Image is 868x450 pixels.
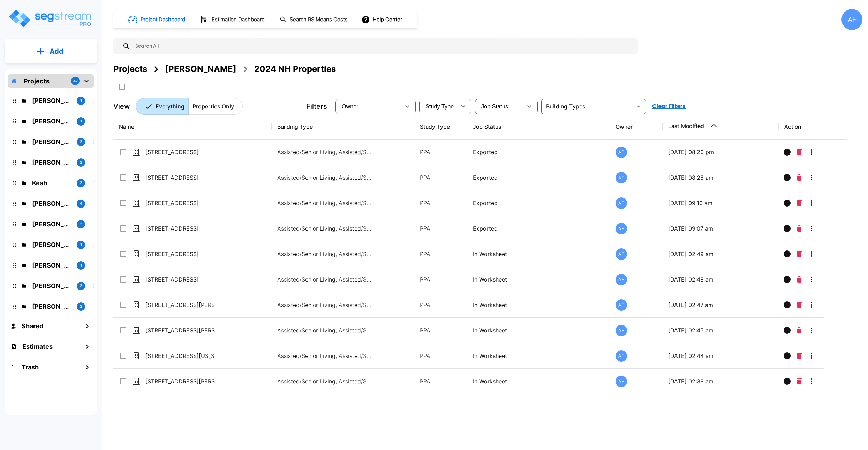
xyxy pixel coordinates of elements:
[668,224,773,233] p: [DATE] 09:07 am
[668,250,773,258] p: [DATE] 02:49 am
[115,80,129,94] button: SelectAll
[421,97,456,116] div: Select
[616,172,627,183] div: AF
[32,261,71,270] p: Asher Silverberg
[420,377,461,385] p: PPA
[616,147,627,158] div: AF
[80,201,82,207] p: 4
[80,303,82,309] p: 2
[476,97,522,116] div: Select
[277,173,371,182] p: Assisted/Senior Living, Assisted/Senior Living Site
[136,98,189,115] button: Everything
[780,247,794,261] button: Info
[414,114,467,140] th: Study Type
[663,114,779,140] th: Last Modified
[794,222,805,235] button: Delete
[649,99,688,113] button: Clear Filters
[805,171,818,185] button: More-Options
[80,283,82,289] p: 2
[805,196,818,210] button: More-Options
[80,118,82,124] p: 1
[145,224,215,233] p: [STREET_ADDRESS]
[780,349,794,363] button: Info
[80,180,82,186] p: 2
[50,46,63,57] p: Add
[473,377,604,385] p: In Worksheet
[473,301,604,309] p: In Worksheet
[420,250,461,258] p: PPA
[277,377,371,385] p: Assisted/Senior Living, Assisted/Senior Living Site
[805,349,818,363] button: More-Options
[277,148,371,156] p: Assisted/Senior Living, Assisted/Senior Living Site
[473,148,604,156] p: Exported
[794,171,805,185] button: Delete
[616,376,627,387] div: AF
[420,326,461,335] p: PPA
[420,199,461,207] p: PPA
[141,16,185,24] h1: Project Dashboard
[794,298,805,312] button: Delete
[32,158,71,167] p: Ari Eisenman
[136,98,243,115] div: Platform
[272,114,414,140] th: Building Type
[80,242,82,248] p: 1
[32,240,71,249] p: Michael Heinemann
[277,275,371,284] p: Assisted/Senior Living, Assisted/Senior Living Site
[277,250,371,258] p: Assisted/Senior Living, Assisted/Senior Living Site
[8,8,93,28] img: Logo
[290,16,348,24] h1: Search RS Means Costs
[80,159,82,165] p: 2
[473,352,604,360] p: In Worksheet
[668,275,773,284] p: [DATE] 02:48 am
[254,63,336,75] div: 2024 NH Properties
[779,114,847,140] th: Action
[668,352,773,360] p: [DATE] 02:44 am
[805,247,818,261] button: More-Options
[616,325,627,336] div: AF
[277,13,352,27] button: Search RS Means Costs
[794,349,805,363] button: Delete
[145,275,215,284] p: [STREET_ADDRESS]
[805,272,818,286] button: More-Options
[616,197,627,209] div: AF
[80,139,82,145] p: 2
[794,196,805,210] button: Delete
[145,173,215,182] p: [STREET_ADDRESS]
[616,223,627,234] div: AF
[473,224,604,233] p: Exported
[780,196,794,210] button: Info
[131,38,634,54] input: Search All
[420,148,461,156] p: PPA
[197,12,269,27] button: Estimation Dashboard
[420,173,461,182] p: PPA
[193,102,234,111] p: Properties Only
[780,222,794,235] button: Info
[5,41,97,61] button: Add
[616,274,627,285] div: AF
[145,326,215,335] p: [STREET_ADDRESS][PERSON_NAME]
[24,76,50,86] p: Projects
[420,352,461,360] p: PPA
[32,137,71,147] p: Barry Donath
[212,16,265,24] h1: Estimation Dashboard
[610,114,663,140] th: Owner
[473,173,604,182] p: Exported
[145,250,215,258] p: [STREET_ADDRESS]
[668,173,773,182] p: [DATE] 08:28 am
[420,275,461,284] p: PPA
[794,272,805,286] button: Delete
[420,224,461,233] p: PPA
[22,342,53,351] h1: Estimates
[145,301,215,309] p: [STREET_ADDRESS][PERSON_NAME]
[145,352,215,360] p: [STREET_ADDRESS][US_STATE]
[420,301,461,309] p: PPA
[668,326,773,335] p: [DATE] 02:45 am
[126,12,189,27] button: Project Dashboard
[780,298,794,312] button: Info
[473,275,604,284] p: In Worksheet
[668,301,773,309] p: [DATE] 02:47 am
[473,326,604,335] p: In Worksheet
[32,117,71,126] p: Jay Hershowitz
[22,321,43,331] h1: Shared
[805,222,818,235] button: More-Options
